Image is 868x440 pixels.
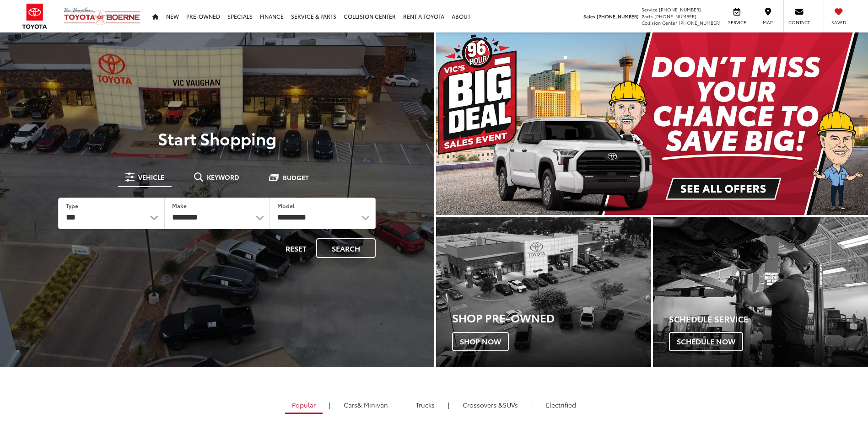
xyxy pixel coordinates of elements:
[277,202,295,209] label: Model
[758,19,778,26] span: Map
[172,202,187,209] label: Make
[583,13,595,20] span: Sales
[463,400,503,409] span: Crossovers &
[207,174,239,180] span: Keyword
[409,397,442,413] a: Trucks
[659,6,701,13] span: [PHONE_NUMBER]
[436,217,651,367] a: Shop Pre-Owned Shop Now
[452,311,651,323] h3: Shop Pre-Owned
[539,397,583,413] a: Electrified
[669,332,743,351] span: Schedule Now
[642,19,677,26] span: Collision Center
[285,397,323,414] a: Popular
[337,397,395,413] a: Cars
[829,19,849,26] span: Saved
[436,217,651,367] div: Toyota
[66,202,78,209] label: Type
[327,400,333,409] li: |
[357,400,388,409] span: & Minivan
[653,217,868,367] div: Toyota
[654,13,696,20] span: [PHONE_NUMBER]
[597,13,639,20] span: [PHONE_NUMBER]
[283,174,309,181] span: Budget
[278,238,314,258] button: Reset
[669,315,868,324] h4: Schedule Service
[399,400,405,409] li: |
[529,400,535,409] li: |
[446,400,452,409] li: |
[642,13,653,20] span: Parts
[38,129,396,147] p: Start Shopping
[138,174,164,180] span: Vehicle
[63,7,141,26] img: Vic Vaughan Toyota of Boerne
[788,19,810,26] span: Contact
[679,19,721,26] span: [PHONE_NUMBER]
[452,332,509,351] span: Shop Now
[456,397,525,413] a: SUVs
[642,6,658,13] span: Service
[316,238,376,258] button: Search
[727,19,747,26] span: Service
[653,217,868,367] a: Schedule Service Schedule Now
